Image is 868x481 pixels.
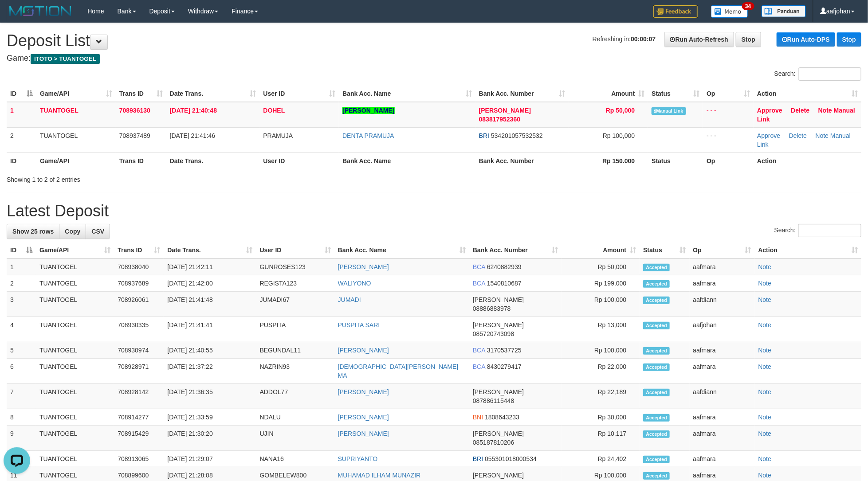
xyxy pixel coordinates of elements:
th: Game/API: activate to sort column ascending [36,86,116,102]
a: Run Auto-Refresh [664,32,734,47]
a: Note [816,132,829,139]
a: Note [758,388,772,395]
a: Note [758,321,772,328]
th: Date Trans.: activate to sort column ascending [164,242,256,258]
a: JUMADI [338,296,361,303]
a: Stop [736,32,761,47]
span: [PERSON_NAME] [473,296,524,303]
h1: Latest Deposit [7,202,861,220]
span: BCA [473,363,485,370]
th: Trans ID: activate to sort column ascending [114,242,164,258]
a: [PERSON_NAME] [338,347,389,354]
td: [DATE] 21:29:07 [164,451,256,467]
div: Showing 1 to 2 of 2 entries [7,172,355,184]
td: 708913065 [114,451,164,467]
th: Bank Acc. Number [475,153,569,169]
a: [PERSON_NAME] [338,414,389,421]
td: Rp 50,000 [562,258,640,275]
td: aafmara [690,426,755,451]
span: Show 25 rows [12,228,54,235]
span: BRI [473,455,483,462]
td: aafmara [690,258,755,275]
td: Rp 100,000 [562,342,640,359]
label: Search: [774,224,861,237]
span: Copy [65,228,80,235]
img: Button%20Memo.svg [711,5,748,18]
th: Action [754,153,861,169]
label: Search: [774,67,861,81]
span: [DATE] 21:41:46 [170,132,215,139]
a: [PERSON_NAME] [338,388,389,395]
td: 9 [7,426,36,451]
td: 4 [7,317,36,342]
td: aafdiann [690,384,755,409]
a: Note [758,455,772,462]
td: [DATE] 21:36:35 [164,384,256,409]
td: 708928142 [114,384,164,409]
td: Rp 22,189 [562,384,640,409]
td: 708928971 [114,359,164,384]
span: Accepted [643,456,670,463]
img: MOTION_logo.png [7,4,74,18]
td: 708937689 [114,275,164,292]
td: BEGUNDAL11 [256,342,334,359]
span: Accepted [643,264,670,271]
th: Trans ID: activate to sort column ascending [116,86,166,102]
td: REGISTA123 [256,275,334,292]
td: TUANTOGEL [36,292,114,317]
span: BCA [473,263,485,270]
span: Rp 50,000 [606,107,635,114]
th: Op [703,153,754,169]
th: Amount: activate to sort column ascending [569,86,648,102]
a: WALIYONO [338,280,371,287]
a: CSV [86,224,110,239]
td: TUANTOGEL [36,359,114,384]
span: 708936130 [119,107,150,114]
a: [PERSON_NAME] [338,430,389,437]
th: Action: activate to sort column ascending [754,86,861,102]
h1: Deposit List [7,32,861,50]
a: Note [758,430,772,437]
span: ITOTO > TUANTOGEL [31,54,100,64]
a: Delete [791,107,810,114]
td: aafmara [690,342,755,359]
input: Search: [798,67,861,81]
a: Delete [789,132,807,139]
td: TUANTOGEL [36,409,114,426]
span: BCA [473,280,485,287]
a: DENTA PRAMUJA [342,132,394,139]
td: - - - [703,127,754,153]
td: 708926061 [114,292,164,317]
a: SUPRIYANTO [338,455,378,462]
td: Rp 10,117 [562,426,640,451]
td: TUANTOGEL [36,384,114,409]
th: Status: activate to sort column ascending [648,86,703,102]
td: 708915429 [114,426,164,451]
td: TUANTOGEL [36,426,114,451]
span: Copy 08886883978 to clipboard [473,305,511,312]
th: Action: activate to sort column ascending [755,242,861,258]
a: Note [758,280,772,287]
td: UJIN [256,426,334,451]
td: aafmara [690,451,755,467]
span: [PERSON_NAME] [479,107,531,114]
a: Note [818,107,832,114]
span: Copy 8430279417 to clipboard [487,363,522,370]
td: TUANTOGEL [36,127,116,153]
td: 8 [7,409,36,426]
td: TUANTOGEL [36,258,114,275]
td: NAZRIN93 [256,359,334,384]
td: NDALU [256,409,334,426]
td: PUSPITA [256,317,334,342]
a: Note [758,263,772,270]
span: BCA [473,347,485,354]
td: 708938040 [114,258,164,275]
a: Approve [757,107,782,114]
td: TUANTOGEL [36,317,114,342]
a: Copy [59,224,86,239]
a: MUHAMAD ILHAM MUNAZIR [338,472,421,479]
a: [DEMOGRAPHIC_DATA][PERSON_NAME] MA [338,363,459,379]
span: Copy 083817952360 to clipboard [479,116,520,123]
span: Copy 085187810206 to clipboard [473,439,514,446]
td: 2 [7,275,36,292]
